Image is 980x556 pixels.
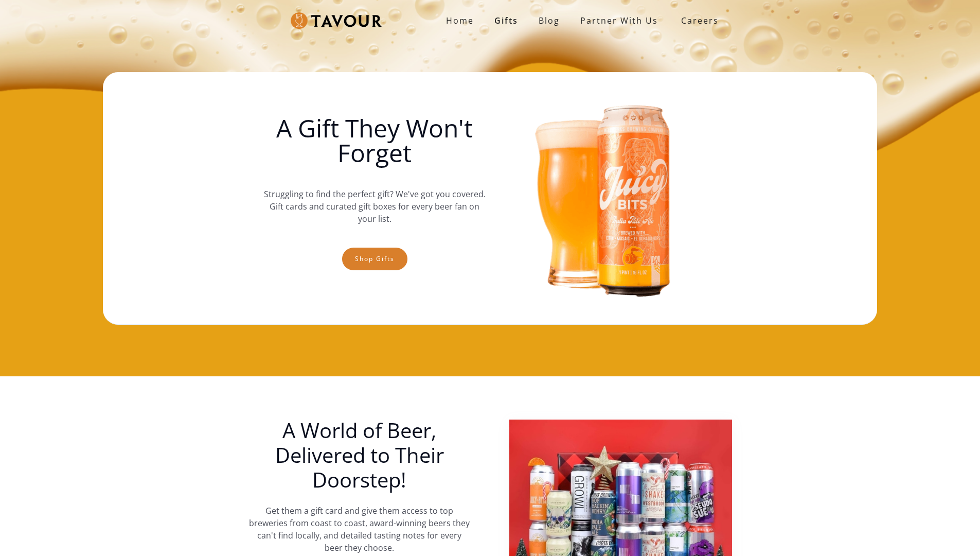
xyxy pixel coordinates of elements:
a: partner with us [570,10,668,31]
strong: Careers [681,10,719,31]
p: Struggling to find the perfect gift? We've got you covered. Gift cards and curated gift boxes for... [263,178,486,235]
a: Gifts [484,10,528,31]
strong: Home [446,15,474,26]
a: Shop gifts [342,248,407,270]
p: Get them a gift card and give them access to top breweries from coast to coast, award-winning bee... [248,505,471,554]
a: Home [436,10,484,31]
h1: A Gift They Won't Forget [263,116,486,165]
a: Careers [668,6,726,35]
h1: A World of Beer, Delivered to Their Doorstep! [248,418,471,492]
a: Blog [528,10,570,31]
